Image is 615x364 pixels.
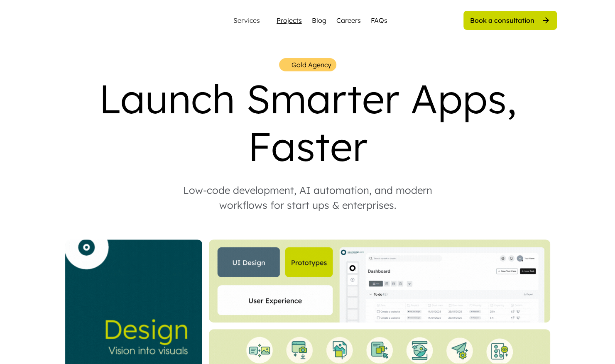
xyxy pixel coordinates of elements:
a: Blog [312,15,326,25]
a: Projects [277,15,302,25]
div: Services [230,17,263,24]
div: Low-code development, AI automation, and modern workflows for start ups & enterprises. [167,183,449,213]
div: Gold Agency [292,60,331,70]
div: Book a consultation [470,16,534,25]
a: FAQs [371,15,387,25]
img: yH5BAEAAAAALAAAAAABAAEAAAIBRAA7 [282,61,289,69]
a: Careers [336,15,361,25]
img: yH5BAEAAAAALAAAAAABAAEAAAIBRAA7 [59,10,152,31]
img: Website%20Landing%20%284%29.gif [209,239,550,322]
div: Launch Smarter Apps, Faster [59,75,557,170]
